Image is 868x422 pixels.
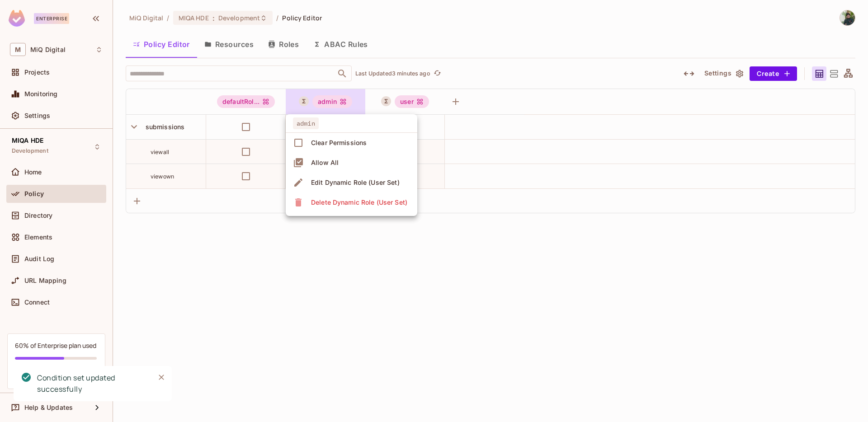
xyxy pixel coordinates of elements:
[37,372,147,395] div: Condition set updated successfully
[311,178,400,187] div: Edit Dynamic Role (User Set)
[311,158,339,167] div: Allow All
[155,370,168,384] button: Close
[311,138,367,147] div: Clear Permissions
[311,198,407,207] div: Delete Dynamic Role (User Set)
[293,117,319,129] span: admin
